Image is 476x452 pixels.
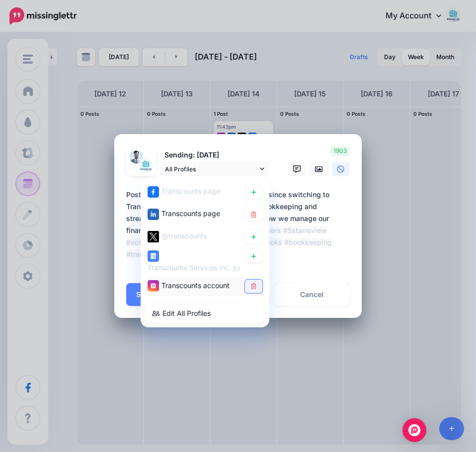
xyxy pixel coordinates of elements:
[402,418,426,442] div: Open Intercom Messenger
[148,186,159,198] img: facebook-square.png
[136,291,168,298] span: Schedule
[129,149,144,163] img: 1715705739282-77810.png
[161,281,230,290] span: Transcounts account
[148,231,159,242] img: twitter-square.png
[160,162,269,176] a: All Profiles
[161,187,220,195] span: Transcounts page
[126,189,355,260] div: Posterjack has experienced a real step up since switching to Transcounts — their expertise in dig...
[161,231,207,240] span: @transcounts
[148,280,159,292] img: instagram-square.png
[126,283,188,306] button: Schedule
[165,164,257,174] span: All Profiles
[148,263,250,272] span: Transcounts Services Inc. page
[148,250,159,262] img: google_business-square.png
[148,209,159,220] img: linkedin-square.png
[139,158,153,173] img: 277929836_1590613231323735_7620067488101670973_n-bsa146874.jpg
[161,209,220,218] span: Transcounts page
[274,283,350,306] a: Cancel
[330,146,350,156] span: 1903
[145,304,265,323] a: Edit All Profiles
[160,150,269,161] p: Sending: [DATE]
